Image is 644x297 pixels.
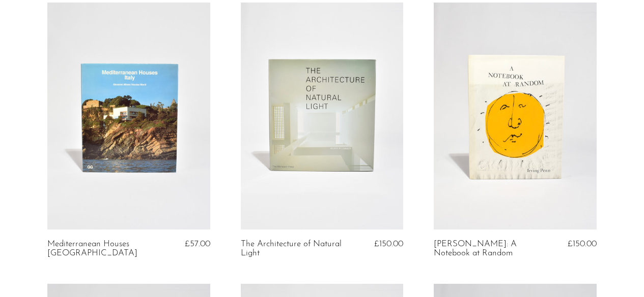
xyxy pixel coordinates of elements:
[374,240,403,248] span: £150.00
[434,240,542,258] a: [PERSON_NAME]: A Notebook at Random
[568,240,597,248] span: £150.00
[47,240,155,258] a: Mediterranean Houses [GEOGRAPHIC_DATA]
[241,240,349,258] a: The Architecture of Natural Light
[185,240,210,248] span: £57.00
